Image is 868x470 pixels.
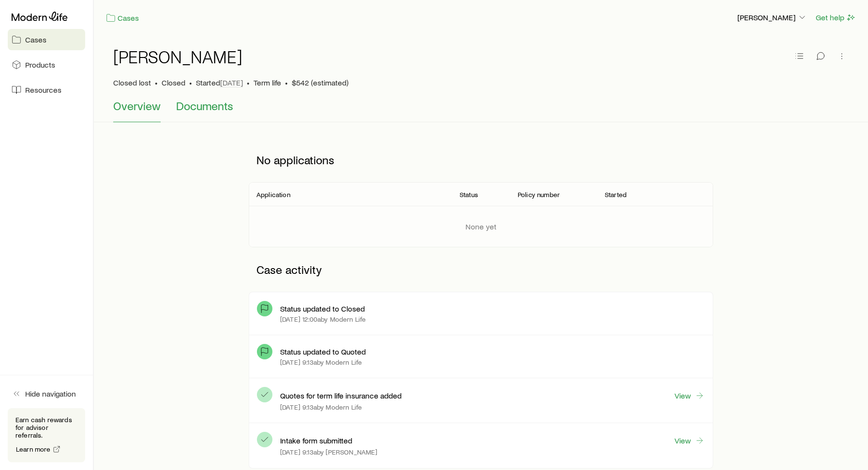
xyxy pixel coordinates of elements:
p: Status updated to Closed [280,304,365,313]
p: Started [196,78,243,87]
p: [DATE] 12:00a by Modern Life [280,315,366,323]
button: [PERSON_NAME] [737,12,808,24]
a: Cases [105,13,139,24]
div: Case details tabs [113,99,849,122]
a: Cases [8,29,85,50]
span: Cases [25,35,46,44]
a: View [674,435,705,446]
span: Products [25,60,55,70]
button: Hide navigation [8,383,85,404]
p: Closed lost [113,78,151,87]
p: Status updated to Quoted [280,347,366,356]
button: Get help [815,12,856,23]
p: None yet [465,222,496,231]
span: Documents [176,99,233,113]
span: Closed [162,78,185,87]
p: Policy number [518,191,560,199]
span: $542 (estimated) [292,78,348,87]
p: [DATE] 9:13a by Modern Life [280,358,362,366]
span: • [189,78,192,87]
a: Products [8,54,85,75]
p: No applications [249,145,713,174]
span: [DATE] [220,78,243,87]
span: Term life [254,78,281,87]
p: Intake form submitted [280,436,352,445]
a: Resources [8,79,85,100]
span: Learn more [16,446,51,453]
h1: [PERSON_NAME] [113,47,242,66]
p: Started [605,191,627,199]
span: Hide navigation [25,389,76,399]
span: • [155,78,158,87]
p: Status [460,191,478,199]
p: Quotes for term life insurance added [280,391,402,400]
p: Earn cash rewards for advisor referrals. [15,416,77,439]
span: Overview [113,99,161,113]
span: Resources [25,85,61,95]
p: Application [256,191,290,199]
p: [DATE] 9:13a by Modern Life [280,403,362,411]
p: Case activity [249,255,713,284]
div: Earn cash rewards for advisor referrals.Learn more [8,408,85,462]
a: View [674,390,705,401]
p: [PERSON_NAME] [737,13,807,22]
span: • [285,78,288,87]
p: [DATE] 9:13a by [PERSON_NAME] [280,448,377,456]
span: • [247,78,250,87]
